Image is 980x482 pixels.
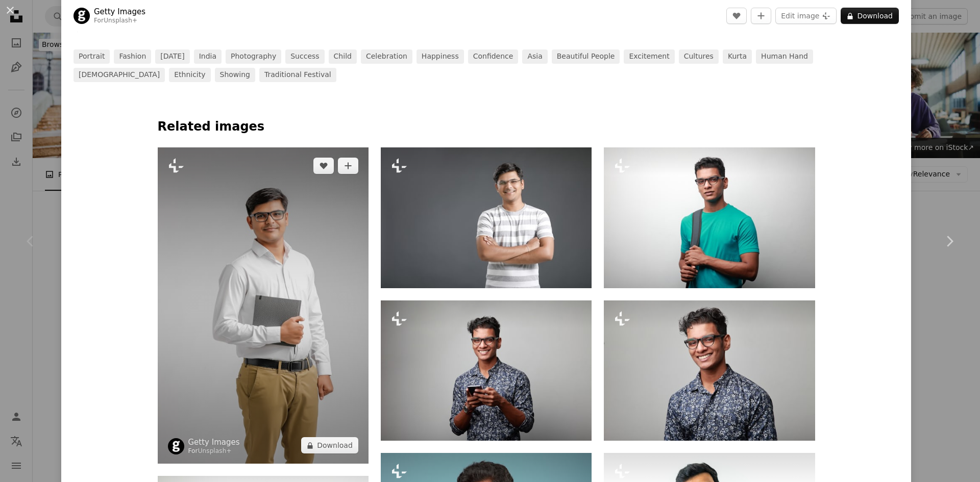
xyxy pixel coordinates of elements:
[381,366,592,375] a: Smiling young man of Indian origin holding a mobile phone in his hand
[104,17,137,24] a: Unsplash+
[679,49,719,64] a: cultures
[338,158,358,174] button: Add to Collection
[775,8,837,24] button: Edit image
[604,366,815,375] a: Portrait of a happy young man of Indian origin
[226,49,281,64] a: photography
[168,438,184,454] img: Go to Getty Images's profile
[726,8,747,24] button: Like
[522,49,547,64] a: asia
[624,49,674,64] a: excitement
[169,68,210,82] a: ethnicity
[841,8,899,24] button: Download
[604,300,815,441] img: Portrait of a happy young man of Indian origin
[919,192,980,290] a: Next
[381,213,592,222] a: Young indian man
[73,49,110,64] a: portrait
[94,7,145,17] a: Getty Images
[194,49,222,64] a: india
[313,158,334,174] button: Like
[301,437,358,453] button: Download
[259,68,336,82] a: traditional festival
[329,49,357,64] a: child
[188,437,240,447] a: Getty Images
[381,147,592,288] img: Young indian man
[723,49,752,64] a: kurta
[604,147,815,288] img: Happy young student of Indian origin carrying shoulder bag
[155,49,189,64] a: [DATE]
[158,147,369,464] img: Young Indian man boy with Holding Books
[114,49,151,64] a: fashion
[73,8,90,24] img: Go to Getty Images's profile
[215,68,255,82] a: showing
[756,49,813,64] a: human hand
[285,49,324,64] a: success
[158,301,369,310] a: Young Indian man boy with Holding Books
[73,68,165,82] a: [DEMOGRAPHIC_DATA]
[416,49,464,64] a: happiness
[468,49,519,64] a: confidence
[198,447,232,454] a: Unsplash+
[158,119,815,135] h4: Related images
[381,300,592,441] img: Smiling young man of Indian origin holding a mobile phone in his hand
[751,8,771,24] button: Add to Collection
[188,447,240,455] div: For
[94,17,145,25] div: For
[604,213,815,222] a: Happy young student of Indian origin carrying shoulder bag
[361,49,412,64] a: celebration
[552,49,620,64] a: beautiful people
